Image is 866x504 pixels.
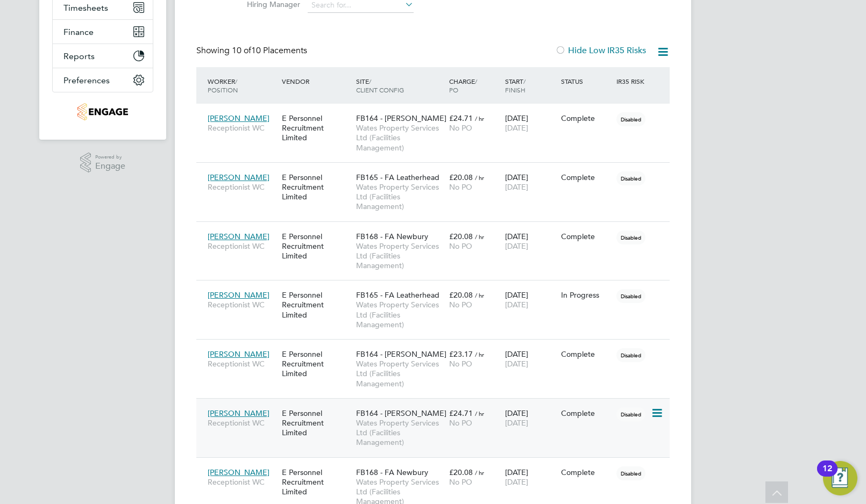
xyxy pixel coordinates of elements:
[616,466,645,480] span: Disabled
[449,77,477,94] span: / PO
[196,45,309,56] div: Showing
[208,300,276,309] span: Receptionist WC
[446,71,502,99] div: Charge
[505,182,528,192] span: [DATE]
[53,20,153,44] button: Finance
[505,77,526,94] span: / Finish
[823,461,857,495] button: Open Resource Center, 12 new notifications
[208,241,276,251] span: Receptionist WC
[475,114,484,123] span: / hr
[208,418,276,428] span: Receptionist WC
[356,290,439,300] span: FB165 - FA Leatherhead
[475,233,484,241] span: / hr
[614,71,651,91] div: IR35 Risk
[53,44,153,68] button: Reports
[208,123,276,133] span: Receptionist WC
[561,113,612,123] div: Complete
[63,27,94,37] span: Finance
[205,226,670,235] a: [PERSON_NAME]Receptionist WCE Personnel Recruitment LimitedFB168 - FA NewburyWates Property Servi...
[205,107,670,117] a: [PERSON_NAME]Receptionist WCE Personnel Recruitment LimitedFB164 - [PERSON_NAME]Wates Property Se...
[502,108,558,138] div: [DATE]
[502,226,558,256] div: [DATE]
[449,241,472,251] span: No PO
[555,45,646,56] label: Hide Low IR35 Risks
[561,408,612,418] div: Complete
[616,289,645,303] span: Disabled
[449,477,472,487] span: No PO
[279,167,353,207] div: E Personnel Recruitment Limited
[449,359,472,369] span: No PO
[356,418,444,448] span: Wates Property Services Ltd (Facilities Management)
[205,462,670,471] a: [PERSON_NAME]Receptionist WCE Personnel Recruitment LimitedFB168 - FA NewburyWates Property Servi...
[505,300,528,309] span: [DATE]
[505,477,528,487] span: [DATE]
[63,75,110,85] span: Preferences
[208,182,276,192] span: Receptionist WC
[205,343,670,352] a: [PERSON_NAME]Receptionist WCE Personnel Recruitment LimitedFB164 - [PERSON_NAME]Wates Property Se...
[558,71,614,91] div: Status
[449,408,473,418] span: £24.71
[502,344,558,374] div: [DATE]
[356,113,446,123] span: FB164 - [PERSON_NAME]
[208,359,276,369] span: Receptionist WC
[356,408,446,418] span: FB164 - [PERSON_NAME]
[502,403,558,433] div: [DATE]
[205,402,670,412] a: [PERSON_NAME]Receptionist WCE Personnel Recruitment LimitedFB164 - [PERSON_NAME]Wates Property Se...
[561,290,612,300] div: In Progress
[616,407,645,421] span: Disabled
[63,51,95,61] span: Reports
[505,359,528,369] span: [DATE]
[822,469,832,483] div: 12
[356,241,444,271] span: Wates Property Services Ltd (Facilities Management)
[279,285,353,325] div: E Personnel Recruitment Limited
[279,344,353,384] div: E Personnel Recruitment Limited
[449,123,472,133] span: No PO
[232,45,307,56] span: 10 Placements
[449,182,472,192] span: No PO
[616,171,645,185] span: Disabled
[208,290,269,300] span: [PERSON_NAME]
[208,77,238,94] span: / Position
[208,349,269,359] span: [PERSON_NAME]
[353,71,446,99] div: Site
[616,112,645,126] span: Disabled
[502,71,558,99] div: Start
[449,349,473,359] span: £23.17
[449,232,473,241] span: £20.08
[356,123,444,153] span: Wates Property Services Ltd (Facilities Management)
[208,408,269,418] span: [PERSON_NAME]
[205,284,670,293] a: [PERSON_NAME]Receptionist WCE Personnel Recruitment LimitedFB165 - FA LeatherheadWates Property S...
[205,71,279,99] div: Worker
[616,231,645,244] span: Disabled
[502,285,558,315] div: [DATE]
[232,45,251,56] span: 10 of
[95,162,125,171] span: Engage
[449,467,473,477] span: £20.08
[208,232,269,241] span: [PERSON_NAME]
[449,300,472,309] span: No PO
[80,153,126,173] a: Powered byEngage
[616,348,645,362] span: Disabled
[475,409,484,417] span: / hr
[475,174,484,182] span: / hr
[356,359,444,388] span: Wates Property Services Ltd (Facilities Management)
[502,167,558,197] div: [DATE]
[279,403,353,443] div: E Personnel Recruitment Limited
[279,108,353,148] div: E Personnel Recruitment Limited
[356,349,446,359] span: FB164 - [PERSON_NAME]
[475,350,484,358] span: / hr
[279,462,353,502] div: E Personnel Recruitment Limited
[356,182,444,212] span: Wates Property Services Ltd (Facilities Management)
[279,71,353,91] div: Vendor
[208,172,269,182] span: [PERSON_NAME]
[502,462,558,492] div: [DATE]
[475,469,484,477] span: / hr
[505,123,528,133] span: [DATE]
[561,172,612,182] div: Complete
[356,467,428,477] span: FB168 - FA Newbury
[77,103,127,120] img: e-personnel-logo-retina.png
[449,418,472,428] span: No PO
[561,349,612,359] div: Complete
[356,232,428,241] span: FB168 - FA Newbury
[208,477,276,487] span: Receptionist WC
